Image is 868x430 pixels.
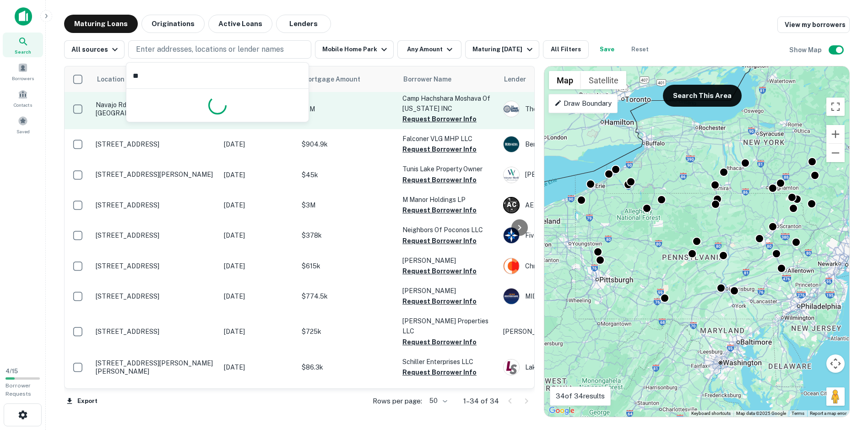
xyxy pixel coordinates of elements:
[64,394,100,408] button: Export
[96,359,215,376] p: [STREET_ADDRESS][PERSON_NAME][PERSON_NAME]
[96,327,215,336] p: [STREET_ADDRESS]
[96,201,215,209] p: [STREET_ADDRESS]
[556,391,605,402] p: 34 of 34 results
[315,40,394,59] button: Mobile Home Park
[547,405,577,417] img: Google
[504,136,519,152] img: picture
[504,167,519,183] img: picture
[402,164,494,174] p: Tunis Lake Property Owner
[503,359,640,376] div: Lake Shore Savings Bank
[224,230,293,240] p: [DATE]
[826,144,845,162] button: Zoom out
[826,387,845,406] button: Drag Pegman onto the map to open Street View
[810,411,846,416] a: Report a map error
[402,235,477,246] button: Request Borrower Info
[822,327,868,371] iframe: Chat Widget
[503,327,640,337] p: [PERSON_NAME]
[503,167,640,183] div: [PERSON_NAME] Bank
[663,85,742,107] button: Search This Area
[302,139,393,149] p: $904.9k
[96,292,215,300] p: [STREET_ADDRESS]
[128,40,311,59] button: Enter addresses, locations or lender names
[141,15,205,33] button: Originations
[503,288,640,305] div: MID Penn Bank
[302,261,393,271] p: $615k
[403,74,451,85] span: Borrower Name
[224,200,293,210] p: [DATE]
[426,394,449,408] div: 50
[503,197,640,213] div: AEL Capital LLC
[302,362,393,372] p: $86.3k
[503,258,640,274] div: Chrome Federal Credit Union
[826,98,845,116] button: Toggle fullscreen view
[96,170,215,179] p: [STREET_ADDRESS][PERSON_NAME]
[691,410,731,417] button: Keyboard shortcuts
[224,170,293,180] p: [DATE]
[826,125,845,143] button: Zoom in
[15,7,32,26] img: capitalize-icon.png
[547,405,577,417] a: Open this area in Google Maps (opens a new window)
[3,112,43,137] a: Saved
[302,104,393,114] p: $2M
[504,228,519,243] img: picture
[402,296,477,307] button: Request Borrower Info
[208,15,272,33] button: Active Loans
[373,396,422,407] p: Rows per page:
[402,357,494,367] p: Schiller Enterprises LLC
[504,258,519,274] img: picture
[303,74,372,85] span: Mortgage Amount
[549,71,581,89] button: Show street map
[465,40,539,59] button: Maturing [DATE]
[64,15,138,33] button: Maturing Loans
[224,327,293,337] p: [DATE]
[302,170,393,180] p: $45k
[504,101,519,117] img: picture
[224,291,293,301] p: [DATE]
[592,40,622,59] button: Save your search to get updates of matches that match your search criteria.
[544,66,849,417] div: 0 0
[224,139,293,149] p: [DATE]
[3,33,43,57] a: Search
[503,101,640,117] div: The Dime Bank
[297,66,398,92] th: Mortgage Amount
[504,288,519,304] img: picture
[789,45,823,55] h6: Show Map
[625,40,655,59] button: Reset
[402,367,477,378] button: Request Borrower Info
[96,140,215,148] p: [STREET_ADDRESS]
[302,200,393,210] p: $3M
[3,59,43,84] a: Borrowers
[402,93,494,114] p: Camp Hachshara Moshava Of [US_STATE] INC
[402,134,494,144] p: Falconer VLG MHP LLC
[71,44,120,55] div: All sources
[5,368,18,375] span: 4 / 15
[543,40,589,59] button: All Filters
[3,86,43,110] a: Contacts
[472,44,535,55] div: Maturing [DATE]
[503,227,640,244] div: Five Star Bank
[499,66,645,92] th: Lender
[12,75,34,82] span: Borrowers
[402,144,477,155] button: Request Borrower Info
[96,101,215,117] p: Navajo Rd Honesdale, [GEOGRAPHIC_DATA] 18431
[398,66,499,92] th: Borrower Name
[302,327,393,337] p: $725k
[16,128,30,135] span: Saved
[402,114,477,125] button: Request Borrower Info
[302,291,393,301] p: $774.5k
[402,337,477,348] button: Request Borrower Info
[14,101,32,109] span: Contacts
[402,195,494,205] p: M Manor Holdings LP
[581,71,626,89] button: Show satellite imagery
[64,40,125,59] button: All sources
[224,261,293,271] p: [DATE]
[503,136,640,152] div: Berkadia
[463,396,499,407] p: 1–34 of 34
[302,230,393,240] p: $378k
[96,231,215,239] p: [STREET_ADDRESS]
